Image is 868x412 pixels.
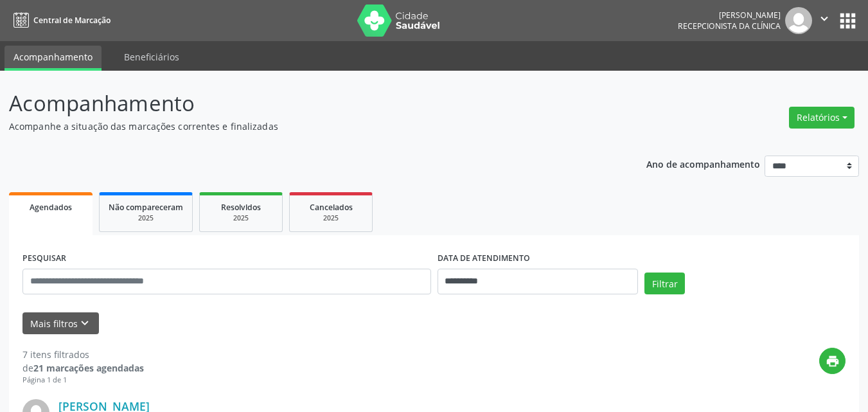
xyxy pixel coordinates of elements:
[310,202,353,213] span: Cancelados
[785,7,812,34] img: img
[819,348,846,374] button: print
[817,12,831,26] i: 
[209,213,273,223] div: 2025
[22,249,66,269] label: PESQUISAR
[789,107,855,129] button: Relatórios
[9,87,604,120] p: Acompanhamento
[30,202,72,213] span: Agendados
[678,21,781,31] span: Recepcionista da clínica
[78,316,92,330] i: keyboard_arrow_down
[644,273,685,294] button: Filtrar
[33,362,144,374] strong: 21 marcações agendadas
[109,202,183,213] span: Não compareceram
[438,249,530,269] label: DATA DE ATENDIMENTO
[812,7,837,34] button: 
[678,10,781,21] div: [PERSON_NAME]
[33,15,111,26] span: Central de Marcação
[22,375,144,386] div: Página 1 de 1
[9,10,111,31] a: Central de Marcação
[646,156,760,172] p: Ano de acompanhamento
[9,120,604,133] p: Acompanhe a situação das marcações correntes e finalizadas
[22,361,144,375] div: de
[826,354,840,368] i: print
[22,312,99,335] button: Mais filtroskeyboard_arrow_down
[221,202,261,213] span: Resolvidos
[837,10,859,32] button: apps
[22,348,144,361] div: 7 itens filtrados
[109,213,183,223] div: 2025
[4,46,102,71] a: Acompanhamento
[115,46,188,68] a: Beneficiários
[299,213,363,223] div: 2025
